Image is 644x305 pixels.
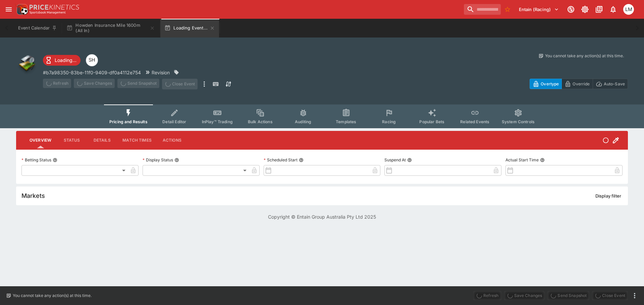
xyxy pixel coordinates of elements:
button: Notifications [607,3,619,15]
button: Loading Event... [160,19,219,37]
p: Auto-Save [604,80,625,87]
p: Display Status [143,157,173,163]
span: Popular Bets [419,119,444,124]
button: more [200,79,208,89]
img: PriceKinetics Logo [15,3,28,16]
p: You cannot take any action(s) at this time. [13,293,92,299]
button: Connected to PK [565,3,577,15]
button: Actual Start Time [540,158,545,162]
input: search [464,4,501,15]
button: No Bookmarks [502,4,513,15]
button: Overtype [530,79,562,89]
div: Luigi Mollo [623,4,634,15]
span: Templates [336,119,356,124]
div: Start From [530,79,628,89]
button: Suspend At [407,158,412,162]
button: Luigi Mollo [621,2,636,17]
button: Display Status [174,158,179,162]
button: Actions [157,132,187,148]
p: Revision [152,69,170,76]
span: Related Events [460,119,489,124]
button: Betting Status [53,158,57,162]
p: Suspend At [384,157,406,163]
img: other.png [16,53,38,74]
p: Scheduled Start [264,157,298,163]
button: more [631,292,639,300]
span: InPlay™ Trading [202,119,233,124]
h5: Markets [21,192,45,200]
span: System Controls [502,119,535,124]
button: Details [87,132,117,148]
span: Racing [382,119,396,124]
span: Auditing [295,119,311,124]
button: Toggle light/dark mode [579,3,591,15]
p: Override [573,80,590,87]
p: Loading... [55,57,76,64]
p: You cannot take any action(s) at this time. [545,53,624,59]
button: Auto-Save [593,79,628,89]
button: Status [57,132,87,148]
button: Match Times [117,132,157,148]
p: Actual Start Time [505,157,539,163]
button: Select Tenant [515,4,563,15]
span: Bulk Actions [248,119,273,124]
button: Display filter [591,190,625,201]
button: Howden Insurance Mile 1600m (All In) [62,19,159,37]
button: Event Calendar [14,19,61,37]
p: Betting Status [21,157,51,163]
button: Scheduled Start [299,158,304,162]
p: Overtype [541,80,559,87]
div: Event type filters [104,104,540,128]
button: open drawer [3,3,15,15]
span: Detail Editor [162,119,186,124]
img: PriceKinetics [30,5,79,10]
p: Copy To Clipboard [43,69,141,76]
img: Sportsbook Management [30,11,66,14]
button: Overview [24,132,57,148]
button: Documentation [593,3,605,15]
button: Override [561,79,593,89]
span: Pricing and Results [109,119,148,124]
div: Scott Hunt [86,54,98,66]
